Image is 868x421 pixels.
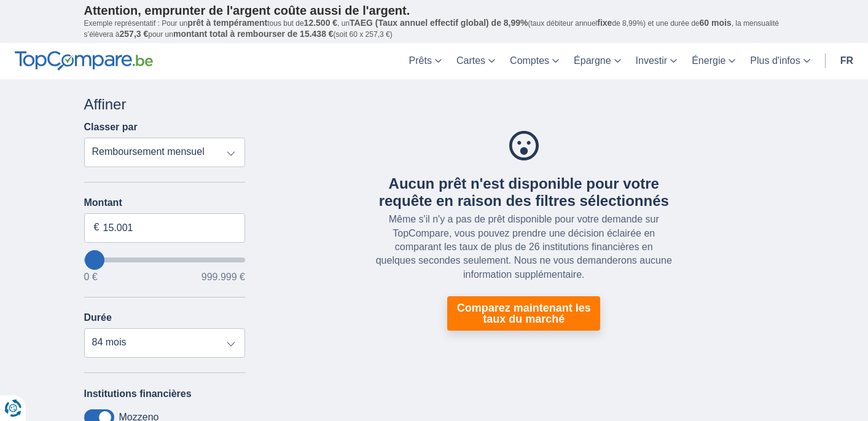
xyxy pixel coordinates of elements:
[173,29,334,39] span: montant total à rembourser de 15.438 €
[684,43,743,79] a: Énergie
[374,175,674,211] div: Aucun prêt n'est disponible pour votre requête en raison des filtres sélectionnés
[833,43,861,79] a: fr
[509,131,539,160] img: Aucun prêt n'est disponible pour votre requête en raison des filtres sélectionnés
[187,18,267,28] span: prêt à tempérament
[15,51,153,71] img: TopCompare
[84,272,98,282] span: 0 €
[350,18,528,28] span: TAEG (Taux annuel effectif global) de 8,99%
[84,3,784,18] p: Attention, emprunter de l'argent coûte aussi de l'argent.
[84,388,192,399] label: Institutions financières
[402,43,449,79] a: Prêts
[84,18,784,40] p: Exemple représentatif : Pour un tous but de , un (taux débiteur annuel de 8,99%) et une durée de ...
[447,296,600,331] a: Comparez maintenant les taux du marché
[502,43,566,79] a: Comptes
[700,18,732,28] span: 60 mois
[566,43,628,79] a: Épargne
[120,29,149,39] span: 257,3 €
[84,122,138,133] label: Classer par
[743,43,817,79] a: Plus d'infos
[84,312,112,323] label: Durée
[94,221,100,235] span: €
[84,94,246,115] div: Affiner
[374,213,674,281] div: Même s'il n'y a pas de prêt disponible pour votre demande sur TopCompare, vous pouvez prendre une...
[597,18,612,28] span: fixe
[201,272,245,282] span: 999.999 €
[84,197,246,208] label: Montant
[84,258,246,262] input: wantToBorrow
[628,43,685,79] a: Investir
[449,43,502,79] a: Cartes
[304,18,338,28] span: 12.500 €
